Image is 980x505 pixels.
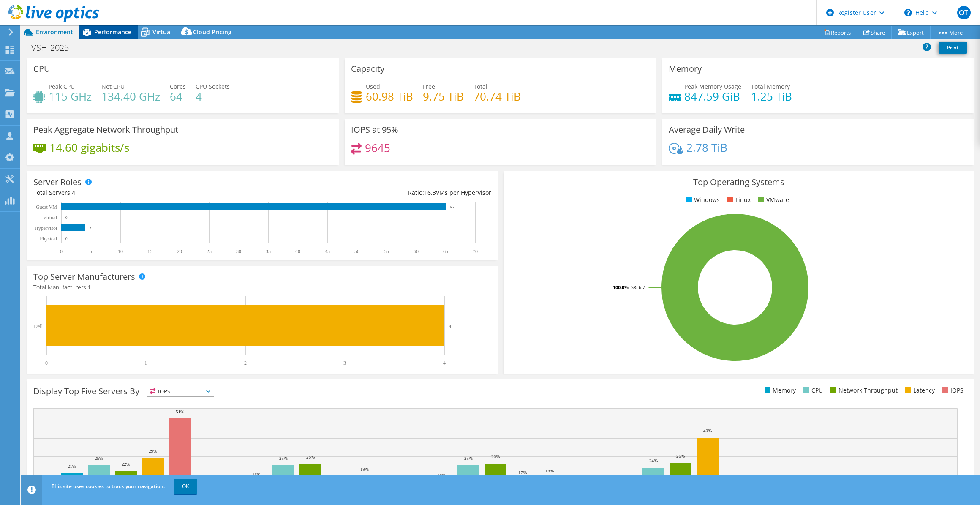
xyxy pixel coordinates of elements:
[545,468,554,473] text: 18%
[464,456,473,461] text: 25%
[684,82,741,90] span: Peak Memory Usage
[152,28,172,36] span: Virtual
[149,448,157,453] text: 29%
[474,82,487,90] span: Total
[366,82,380,90] span: Used
[365,143,390,153] h4: 9645
[756,195,789,205] li: VMware
[33,272,135,281] h3: Top Server Manufacturers
[686,143,727,152] h4: 2.78 TiB
[90,248,92,254] text: 5
[366,92,413,101] h4: 60.98 TiB
[33,125,178,134] h3: Peak Aggregate Network Throughput
[147,386,214,396] span: IOPS
[144,360,147,366] text: 1
[343,360,346,366] text: 3
[751,82,790,90] span: Total Memory
[474,92,521,101] h4: 70.74 TiB
[649,458,658,463] text: 24%
[176,409,184,414] text: 51%
[325,248,330,254] text: 45
[36,204,57,210] text: Guest VM
[930,26,969,39] a: More
[101,82,125,90] span: Net CPU
[473,248,478,254] text: 70
[49,92,92,101] h4: 115 GHz
[360,467,369,472] text: 19%
[196,82,230,90] span: CPU Sockets
[762,386,796,395] li: Memory
[122,461,130,467] text: 22%
[35,225,57,231] text: Hypervisor
[90,226,92,230] text: 4
[676,453,685,459] text: 26%
[170,92,186,101] h4: 64
[36,28,73,36] span: Environment
[266,248,271,254] text: 35
[252,472,261,477] text: 16%
[95,456,103,461] text: 25%
[891,26,931,39] a: Export
[684,195,720,205] li: Windows
[52,483,165,490] span: This site uses cookies to track your navigation.
[177,248,182,254] text: 20
[903,386,935,395] li: Latency
[33,188,262,197] div: Total Servers:
[306,454,315,459] text: 26%
[40,236,57,242] text: Physical
[437,473,446,478] text: 16%
[33,283,491,292] h4: Total Manufacturers:
[33,64,50,74] h3: CPU
[60,248,63,254] text: 0
[449,323,452,328] text: 4
[34,323,43,329] text: Dell
[49,82,75,90] span: Peak CPU
[939,42,967,54] a: Print
[857,26,892,39] a: Share
[101,92,160,101] h4: 134.40 GHz
[384,248,389,254] text: 55
[94,28,131,36] span: Performance
[828,386,898,395] li: Network Throughput
[207,248,212,254] text: 25
[669,125,745,134] h3: Average Daily Write
[351,64,384,74] h3: Capacity
[196,92,230,101] h4: 4
[68,464,76,469] text: 21%
[725,195,751,205] li: Linux
[27,43,82,52] h1: VSH_2025
[703,428,712,433] text: 40%
[351,125,398,134] h3: IOPS at 95%
[118,248,123,254] text: 10
[65,237,68,241] text: 0
[279,456,288,461] text: 25%
[174,479,197,494] a: OK
[87,283,91,291] span: 1
[940,386,964,395] li: IOPS
[49,143,129,152] h4: 14.60 gigabits/s
[613,284,629,290] tspan: 100.0%
[801,386,823,395] li: CPU
[423,92,464,101] h4: 9.75 TiB
[45,360,48,366] text: 0
[450,205,454,209] text: 65
[491,454,500,459] text: 26%
[751,92,792,101] h4: 1.25 TiB
[295,248,300,254] text: 40
[817,26,857,39] a: Reports
[236,248,241,254] text: 30
[423,82,435,90] span: Free
[65,216,68,220] text: 0
[684,92,741,101] h4: 847.59 GiB
[443,360,446,366] text: 4
[414,248,419,254] text: 60
[424,188,436,197] span: 16.3
[904,9,912,16] svg: \n
[354,248,359,254] text: 50
[170,82,186,90] span: Cores
[629,284,645,290] tspan: ESXi 6.7
[262,188,491,197] div: Ratio: VMs per Hypervisor
[43,215,57,221] text: Virtual
[957,6,971,19] span: OT
[443,248,448,254] text: 65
